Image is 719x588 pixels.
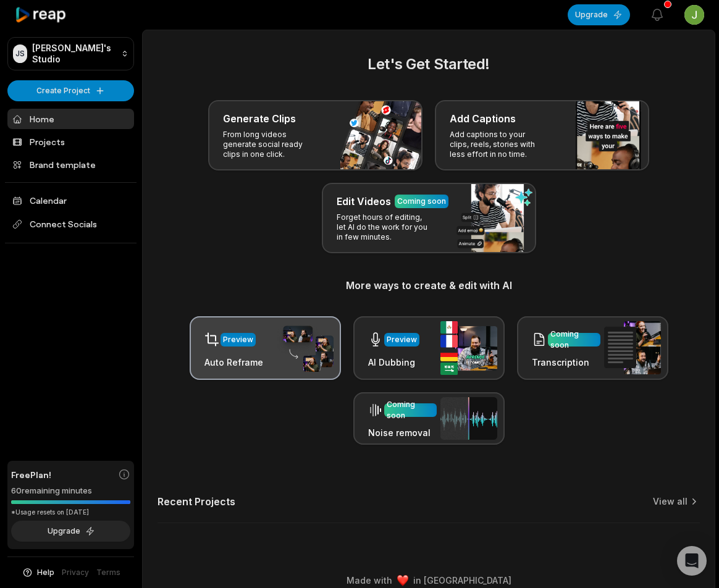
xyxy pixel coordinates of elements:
[223,111,296,126] h3: Generate Clips
[7,154,134,175] a: Brand template
[96,567,120,578] a: Terms
[223,334,253,345] div: Preview
[440,397,497,440] img: noise_removal.png
[368,356,419,369] h3: AI Dubbing
[158,53,700,75] h2: Let's Get Started!
[7,109,134,129] a: Home
[387,334,417,345] div: Preview
[397,575,408,586] img: heart emoji
[37,567,54,578] span: Help
[653,495,687,508] a: View all
[62,567,89,578] a: Privacy
[7,213,134,235] span: Connect Socials
[32,43,116,65] p: [PERSON_NAME]'s Studio
[11,468,51,481] span: Free Plan!
[550,329,598,351] div: Coming soon
[440,321,497,375] img: ai_dubbing.png
[450,130,545,159] p: Add captions to your clips, reels, stories with less effort in no time.
[568,4,630,25] button: Upgrade
[397,196,446,207] div: Coming soon
[204,356,263,369] h3: Auto Reframe
[158,278,700,293] h3: More ways to create & edit with AI
[11,521,130,542] button: Upgrade
[11,508,130,517] div: *Usage resets on [DATE]
[532,356,600,369] h3: Transcription
[368,426,437,439] h3: Noise removal
[22,567,54,578] button: Help
[7,190,134,211] a: Calendar
[11,485,130,497] div: 60 remaining minutes
[677,546,707,576] div: Open Intercom Messenger
[13,44,27,63] div: JS
[604,321,661,374] img: transcription.png
[337,194,391,209] h3: Edit Videos
[337,212,432,242] p: Forget hours of editing, let AI do the work for you in few minutes.
[158,495,235,508] h2: Recent Projects
[7,80,134,101] button: Create Project
[154,574,704,587] div: Made with in [GEOGRAPHIC_DATA]
[277,324,334,372] img: auto_reframe.png
[223,130,319,159] p: From long videos generate social ready clips in one click.
[450,111,516,126] h3: Add Captions
[387,399,434,421] div: Coming soon
[7,132,134,152] a: Projects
